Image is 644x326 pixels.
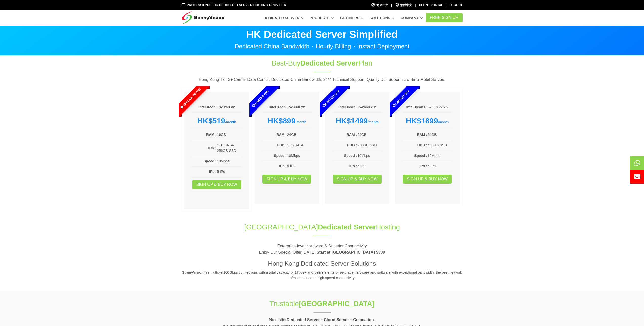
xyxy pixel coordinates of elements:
[182,29,463,39] p: HK Dedicated Server Simplified
[336,117,368,125] strong: HK$1499
[263,13,304,23] a: Dedicated Server
[449,3,462,7] a: Logout
[204,159,217,163] b: Speed :
[182,270,463,281] p: has multiple 100Gbps connections with a total capacity of 1Tbps+ and delivers enterprise-grade ha...
[357,142,382,148] td: 256GB SSD
[426,13,463,22] a: FREE Sign Up
[340,13,364,23] a: Partners
[427,163,452,169] td: 5 IPs
[415,3,416,8] li: |
[206,146,216,150] b: HDD :
[192,180,241,189] a: Sign up & Buy Now
[317,250,385,254] strong: Start at [GEOGRAPHIC_DATA] $389
[238,299,406,309] h1: Trustable
[300,59,358,67] span: Dedicated Server
[192,105,242,110] h6: Intel Xeon E3-1240 v2
[446,3,447,8] li: |
[414,154,427,158] b: Speed :
[391,3,392,8] li: |
[287,163,312,169] td: 5 IPs
[344,154,357,158] b: Speed :
[262,175,311,184] a: Sign up & Buy Now
[169,77,212,120] span: Special Offer
[403,175,452,184] a: Sign up & Buy Now
[267,117,295,125] strong: HK$899
[217,142,241,154] td: 1TB SATA/ 256GB SSD
[347,133,357,137] b: RAM :
[417,143,427,147] b: HDD :
[419,3,443,8] div: Client Portal
[182,76,463,83] p: Hong Kong Tier 3+ Carrier Data Center, Dedicated China Bandwidth, 24/7 Technical Support, Quality...
[217,169,241,175] td: 5 IPs
[262,105,312,110] h6: Intel Xeon E5-2660 x2
[217,158,241,164] td: 10Mbps
[287,318,374,322] strong: Dedicated Server・Cloud Server・Colocation
[277,143,287,147] b: HDD :
[371,3,388,8] a: 简体中文
[287,142,312,148] td: 1TB SATA
[262,116,312,125] div: /month
[318,223,376,231] span: Dedicated Server
[274,154,287,158] b: Speed :
[333,116,382,125] div: /month
[209,170,217,174] b: IPs :
[347,143,357,147] b: HDD :
[186,3,286,7] span: Professional HK Dedicated Server Hosting Provider
[287,153,312,159] td: 10Mbps
[299,300,375,308] strong: [GEOGRAPHIC_DATA]
[401,13,423,23] a: Company
[239,77,282,120] span: Limited Qty
[197,117,225,125] strong: HK$519
[427,153,452,159] td: 10Mbps
[403,105,452,110] h6: Intel Xeon E5-2660 v2 x 2
[369,13,394,23] a: Solutions
[417,133,427,137] b: RAM :
[310,13,334,23] a: Products
[403,116,452,125] div: /month
[406,117,438,125] strong: HK$1899
[427,132,452,138] td: 64GB
[420,164,427,168] b: IPs :
[357,153,382,159] td: 10Mbps
[333,105,382,110] h6: Intel Xeon E5-2660 x 2
[395,3,412,8] a: 繁體中文
[182,43,463,49] p: Dedicated China Bandwidth・Hourly Billing・Instant Deployment
[279,164,287,168] b: IPs :
[182,222,463,232] h1: [GEOGRAPHIC_DATA] Hosting
[238,58,406,68] h1: Best-Buy Plan
[309,77,352,120] span: Limited Qty
[192,116,242,125] div: /month
[182,243,463,256] p: Enterprise-level hardware & Superior Connectivity Enjoy Our Special Offer [DATE],
[276,133,286,137] b: RAM :
[287,132,312,138] td: 24GB
[349,164,357,168] b: IPs :
[357,132,382,138] td: 24GB
[357,163,382,169] td: 5 IPs
[333,175,382,184] a: Sign up & Buy Now
[380,77,422,120] span: Limited Qty
[206,133,216,137] b: RAM :
[427,142,452,148] td: 480GB SSD
[182,270,204,274] strong: SunnyVision
[217,132,241,138] td: 16GB
[182,259,463,268] h3: Hong Kong Dedicated Server Solutions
